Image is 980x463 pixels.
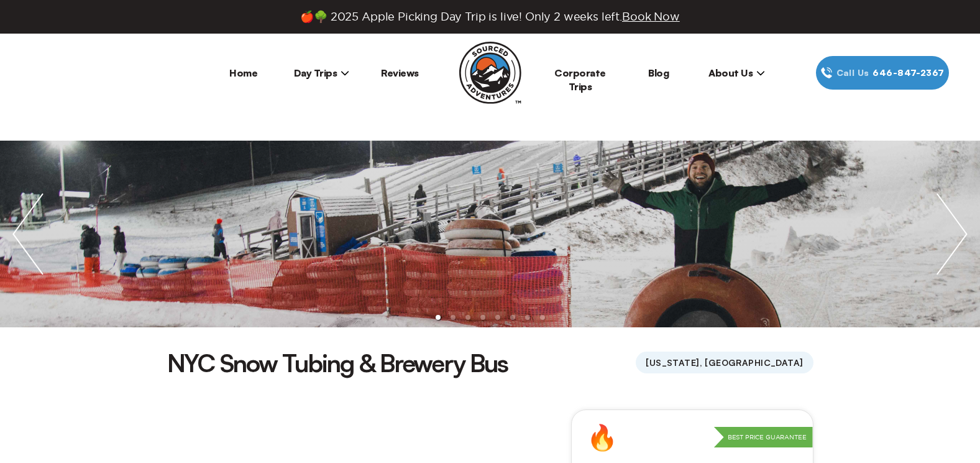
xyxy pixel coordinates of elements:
[229,67,257,79] a: Home
[924,141,980,327] img: next slide / item
[636,352,813,373] span: [US_STATE], [GEOGRAPHIC_DATA]
[480,315,485,320] li: slide item 4
[381,67,419,79] a: Reviews
[540,315,545,320] li: slide item 8
[459,42,521,104] img: Sourced Adventures company logo
[300,10,679,24] span: 🍎🌳 2025 Apple Picking Day Trip is live! Only 2 weeks left.
[587,425,618,450] div: 🔥
[816,56,949,90] a: Call Us646‍-847‍-2367
[872,66,944,80] span: 646‍-847‍-2367
[510,315,515,320] li: slide item 6
[648,67,669,79] a: Blog
[714,427,813,448] p: Best Price Guarantee
[525,315,530,320] li: slide item 7
[465,315,470,320] li: slide item 3
[294,67,350,79] span: Day Trips
[451,315,456,320] li: slide item 2
[708,67,765,79] span: About Us
[622,11,680,22] span: Book Now
[167,346,508,380] h1: NYC Snow Tubing & Brewery Bus
[495,315,500,320] li: slide item 5
[436,315,441,320] li: slide item 1
[833,66,873,80] span: Call Us
[554,67,606,93] a: Corporate Trips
